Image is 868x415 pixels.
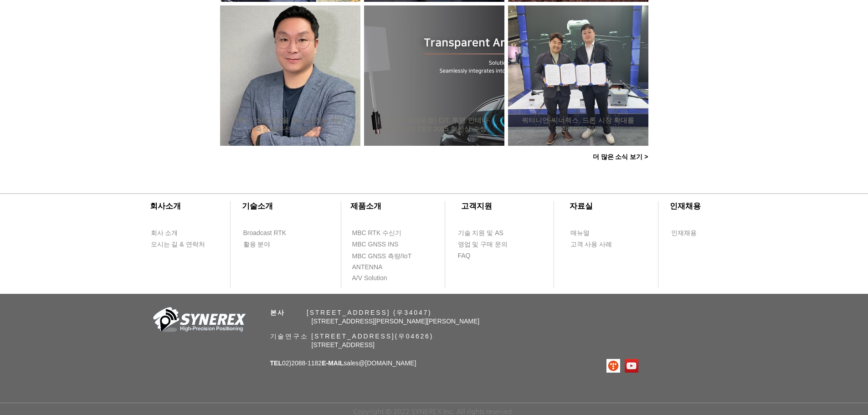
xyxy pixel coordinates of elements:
span: TEL [270,359,282,367]
span: 고객 사용 사례 [570,240,612,249]
span: ​기술소개 [242,202,273,210]
a: A/V Solution [352,272,404,284]
a: 영업 및 구매 문의 [457,239,510,250]
span: FAQ [458,251,471,261]
span: ​자료실 [570,202,593,210]
a: 활용 분야 [243,239,295,250]
span: 활용 분야 [243,240,271,249]
a: 쿼터니언-씨너렉스, 드론 시장 확대를 위한 MOU 체결 [522,116,635,133]
span: [STREET_ADDRESS] [312,341,375,348]
span: ANTENNA [352,263,383,272]
span: 기술 지원 및 AS [458,229,503,238]
a: 오시는 길 & 연락처 [150,239,212,250]
span: A/V Solution [352,274,387,283]
a: [주간스타트업동향] CIT, 투명 안테나·디스플레이 CES 2025 혁신상 수상 外 [378,116,491,133]
span: Broadcast RTK [243,229,287,238]
span: MBC GNSS 측량/IoT [352,252,412,261]
span: 회사 소개 [151,229,178,238]
a: 인재채용 [671,227,714,239]
span: Copyright © 2022 SYNEREX Inc. All rights reserved [353,407,512,415]
a: MBC GNSS 측량/IoT [352,251,431,262]
a: FAQ [457,250,510,261]
span: MBC RTK 수신기 [352,229,402,238]
span: 02)2088-1182 sales [270,359,416,367]
span: ​고객지원 [461,202,492,210]
span: 매뉴얼 [570,229,590,238]
span: ​회사소개 [150,202,181,210]
a: 더 많은 소식 보기 > [586,148,655,166]
span: ​인재채용 [670,202,701,210]
a: ANTENNA [352,261,404,273]
a: MBC GNSS INS [352,239,409,250]
span: E-MAIL [322,359,344,367]
a: [혁신, 스타트업을 만나다] 정밀 위치측정 솔루션 - 씨너렉스 [234,116,347,133]
img: 회사_로고-removebg-preview.png [148,306,248,336]
a: 고객 사용 사례 [570,239,622,250]
a: 기술 지원 및 AS [457,227,526,239]
span: 기술연구소 [STREET_ADDRESS](우04626) [270,333,434,340]
span: 인재채용 [671,229,697,238]
ul: SNS 모음 [606,359,638,373]
span: 본사 [270,309,286,316]
a: @[DOMAIN_NAME] [359,359,416,367]
a: MBC RTK 수신기 [352,227,420,239]
img: 티스토리로고 [606,359,620,373]
span: 영업 및 구매 문의 [458,240,508,249]
a: 매뉴얼 [570,227,622,239]
img: 유튜브 사회 아이콘 [625,359,638,373]
span: [STREET_ADDRESS][PERSON_NAME][PERSON_NAME] [312,318,480,325]
a: Broadcast RTK [243,227,295,239]
span: 오시는 길 & 연락처 [151,240,205,249]
span: MBC GNSS INS [352,240,399,249]
a: 회사 소개 [150,227,203,239]
span: ​ [STREET_ADDRESS] (우34047) [270,309,432,316]
iframe: Wix Chat [699,376,868,415]
span: ​제품소개 [350,202,381,210]
span: 더 많은 소식 보기 > [593,153,648,161]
